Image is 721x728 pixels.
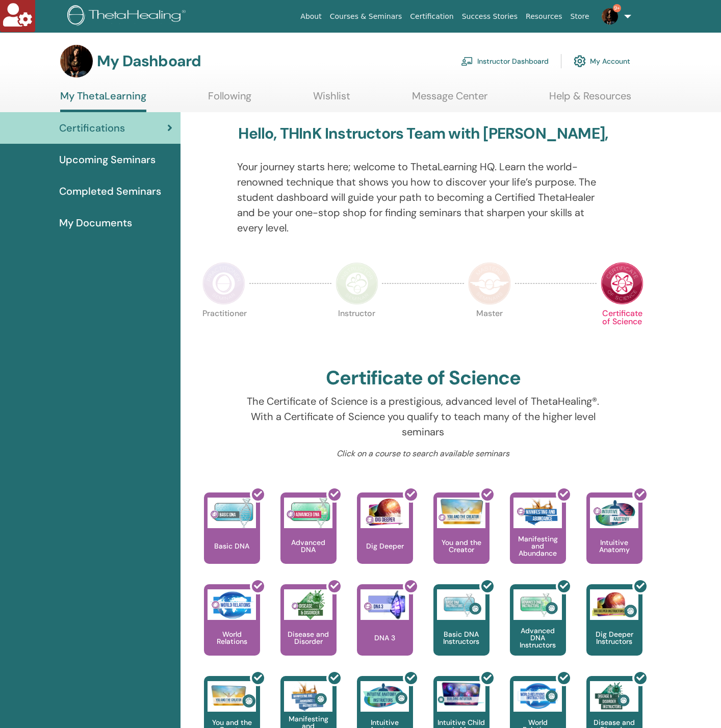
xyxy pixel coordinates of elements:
p: Certificate of Science [601,309,643,352]
img: World Relations [208,589,256,620]
h3: My Dashboard [97,52,201,70]
img: Advanced DNA [284,498,332,528]
img: DNA 3 [360,589,409,620]
a: Store [566,7,594,26]
h3: Hello, THInK Instructors Team with [PERSON_NAME], [238,124,608,143]
img: Dig Deeper Instructors [590,589,638,620]
a: Disease and Disorder Disease and Disorder [280,584,337,676]
img: Advanced DNA Instructors [513,589,562,620]
img: World Relations Instructors [513,681,562,712]
span: 9+ [613,4,621,12]
a: Dig Deeper Instructors Dig Deeper Instructors [586,584,642,676]
p: Manifesting and Abundance [510,535,566,557]
img: Practitioner [202,262,245,305]
img: chalkboard-teacher.svg [461,57,473,66]
a: My Account [574,50,630,72]
img: default.jpg [602,8,618,24]
img: Dig Deeper [360,498,409,528]
p: Disease and Disorder [280,631,337,645]
img: You and the Creator [437,498,485,526]
a: About [296,7,325,26]
img: Disease and Disorder Instructors [590,681,638,712]
img: Master [468,262,511,305]
p: Dig Deeper [362,542,408,550]
a: You and the Creator You and the Creator [433,492,490,584]
a: DNA 3 DNA 3 [357,584,413,676]
img: Intuitive Anatomy [590,498,638,528]
p: Dig Deeper Instructors [586,631,642,645]
a: Message Center [412,90,487,110]
span: Certifications [59,120,125,136]
a: Advanced DNA Advanced DNA [280,492,337,584]
img: cog.svg [574,53,586,70]
p: Advanced DNA [280,539,337,553]
a: Basic DNA Instructors Basic DNA Instructors [433,584,490,676]
img: logo.png [67,5,189,28]
a: Resources [522,7,566,26]
img: Manifesting and Abundance Instructors [284,681,332,712]
p: The Certificate of Science is a prestigious, advanced level of ThetaHealing®. With a Certificate ... [237,394,609,439]
img: Basic DNA [208,498,256,528]
a: Following [208,90,251,110]
p: Intuitive Anatomy [586,539,642,553]
a: Dig Deeper Dig Deeper [357,492,413,584]
img: Basic DNA Instructors [437,589,485,620]
p: Instructor [336,309,378,352]
p: Advanced DNA Instructors [510,627,566,648]
a: Instructor Dashboard [461,50,549,72]
span: Completed Seminars [59,184,161,199]
img: Disease and Disorder [284,589,332,620]
p: Practitioner [202,309,245,352]
img: Manifesting and Abundance [513,498,562,528]
p: Basic DNA Instructors [433,631,490,645]
img: default.jpg [60,45,93,77]
span: Upcoming Seminars [59,152,156,167]
p: Click on a course to search available seminars [237,448,609,460]
a: Courses & Seminars [326,7,406,26]
a: Success Stories [458,7,522,26]
a: Advanced DNA Instructors Advanced DNA Instructors [510,584,566,676]
a: Basic DNA Basic DNA [204,492,260,584]
p: World Relations [204,631,260,645]
img: You and the Creator Instructors [208,681,256,712]
a: World Relations World Relations [204,584,260,676]
a: Certification [406,7,457,26]
p: Your journey starts here; welcome to ThetaLearning HQ. Learn the world-renowned technique that sh... [237,159,609,236]
a: Help & Resources [549,90,631,110]
img: Intuitive Anatomy Instructors [360,681,409,712]
p: You and the Creator [433,539,490,553]
h2: Certificate of Science [326,367,521,390]
img: Certificate of Science [601,262,643,305]
a: My ThetaLearning [60,90,146,112]
span: My Documents [59,215,132,230]
a: Manifesting and Abundance Manifesting and Abundance [510,492,566,584]
a: Intuitive Anatomy Intuitive Anatomy [586,492,642,584]
a: Wishlist [313,90,350,110]
img: Instructor [336,262,378,305]
img: Intuitive Child In Me Instructors [437,681,485,706]
p: Master [468,309,511,352]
